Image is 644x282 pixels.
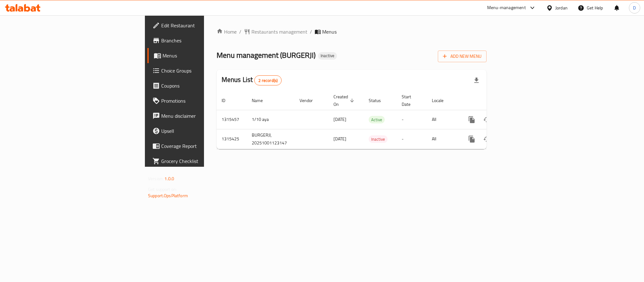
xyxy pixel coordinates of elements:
a: Menu disclaimer [147,108,252,123]
span: Restaurants management [251,28,307,35]
span: Locale [432,97,452,104]
span: Created On [333,93,356,108]
div: Inactive [318,52,337,60]
h2: Menus List [222,75,282,85]
span: 2 record(s) [255,78,281,84]
button: more [464,112,479,127]
span: Status [369,97,389,104]
div: Export file [469,73,484,88]
a: Coupons [147,78,252,93]
span: D [633,4,636,11]
span: Inactive [318,53,337,58]
span: Menus [322,28,337,35]
td: BURGERJI, 20251001123147 [247,129,294,149]
a: Restaurants management [244,28,307,35]
button: Change Status [479,132,494,147]
table: enhanced table [217,91,530,149]
a: Grocery Checklist [147,154,252,169]
a: Choice Groups [147,63,252,78]
span: Upsell [161,127,247,135]
div: Jordan [555,4,568,11]
a: Upsell [147,123,252,138]
button: Add New Menu [438,51,487,62]
span: [DATE] [333,115,346,123]
span: Name [252,97,271,104]
div: Menu-management [487,4,526,12]
span: Promotions [161,97,247,105]
nav: breadcrumb [217,28,487,35]
a: Branches [147,33,252,48]
div: Inactive [369,135,388,143]
a: Coverage Report [147,138,252,154]
div: Active [369,116,385,123]
span: Edit Restaurant [161,22,247,29]
li: / [310,28,312,35]
div: Total records count [254,75,282,85]
td: 1/10 aya [247,110,294,129]
button: Change Status [479,112,494,127]
span: Coverage Report [161,142,247,150]
span: Choice Groups [161,67,247,74]
span: Get support on: [148,185,177,193]
a: Promotions [147,93,252,108]
span: Active [369,116,385,123]
td: All [427,110,459,129]
span: Menu disclaimer [161,112,247,120]
span: 1.0.0 [164,175,174,183]
span: Menu management ( BURGERJI ) [217,48,316,62]
td: All [427,129,459,149]
span: Vendor [300,97,321,104]
span: Coupons [161,82,247,89]
a: Menus [147,48,252,63]
span: Branches [161,37,247,44]
td: - [397,129,427,149]
span: Version: [148,175,163,183]
span: ID [222,97,234,104]
td: - [397,110,427,129]
span: [DATE] [333,135,346,143]
button: more [464,132,479,147]
a: Edit Restaurant [147,18,252,33]
span: Add New Menu [443,52,482,60]
a: Support.OpsPlatform [148,192,188,200]
span: Grocery Checklist [161,157,247,165]
span: Start Date [402,93,419,108]
th: Actions [459,91,530,110]
span: Inactive [369,136,388,143]
span: Menus [162,52,247,59]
